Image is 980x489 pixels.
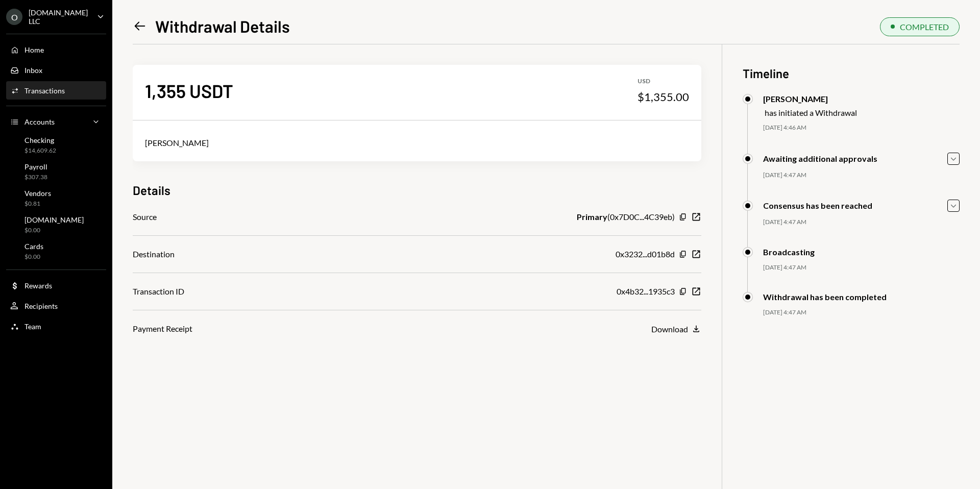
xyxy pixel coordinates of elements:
[577,211,607,223] b: Primary
[24,146,56,155] div: $14,609.62
[24,281,52,290] div: Rewards
[638,90,689,104] div: $1,355.00
[651,324,688,334] div: Download
[763,308,960,317] div: [DATE] 4:47 AM
[24,189,51,198] div: Vendors
[763,94,857,104] div: [PERSON_NAME]
[24,117,55,126] div: Accounts
[24,162,47,171] div: Payroll
[6,133,106,157] a: Checking$14,609.62
[763,171,960,180] div: [DATE] 4:47 AM
[155,16,290,36] h1: Withdrawal Details
[6,159,106,184] a: Payroll$307.38
[29,8,89,26] div: [DOMAIN_NAME] LLC
[145,137,689,149] div: [PERSON_NAME]
[6,81,106,100] a: Transactions
[24,215,84,224] div: [DOMAIN_NAME]
[765,108,857,117] div: has initiated a Withdrawal
[24,302,58,310] div: Recipients
[24,253,43,261] div: $0.00
[763,292,887,302] div: Withdrawal has been completed
[763,218,960,227] div: [DATE] 4:47 AM
[763,247,815,257] div: Broadcasting
[6,61,106,79] a: Inbox
[24,45,44,54] div: Home
[6,112,106,131] a: Accounts
[743,65,960,82] h3: Timeline
[763,124,960,132] div: [DATE] 4:46 AM
[24,200,51,208] div: $0.81
[133,285,184,298] div: Transaction ID
[763,154,877,163] div: Awaiting additional approvals
[133,211,157,223] div: Source
[6,276,106,295] a: Rewards
[616,248,675,260] div: 0x3232...d01b8d
[24,136,56,144] div: Checking
[577,211,675,223] div: ( 0x7D0C...4C39eb )
[6,297,106,315] a: Recipients
[145,79,233,102] div: 1,355 USDT
[6,317,106,335] a: Team
[24,322,41,331] div: Team
[24,226,84,235] div: $0.00
[900,22,949,32] div: COMPLETED
[133,248,175,260] div: Destination
[651,324,701,335] button: Download
[6,239,106,263] a: Cards$0.00
[24,86,65,95] div: Transactions
[6,212,106,237] a: [DOMAIN_NAME]$0.00
[133,182,170,199] h3: Details
[24,242,43,251] div: Cards
[617,285,675,298] div: 0x4b32...1935c3
[133,323,192,335] div: Payment Receipt
[6,40,106,59] a: Home
[763,263,960,272] div: [DATE] 4:47 AM
[763,201,872,210] div: Consensus has been reached
[638,77,689,86] div: USD
[24,66,42,75] div: Inbox
[24,173,47,182] div: $307.38
[6,186,106,210] a: Vendors$0.81
[6,9,22,25] div: O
